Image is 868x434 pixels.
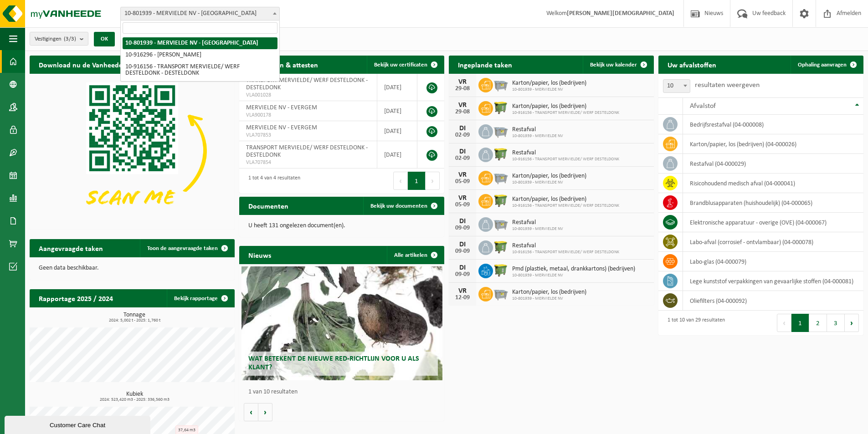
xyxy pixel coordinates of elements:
[512,173,586,180] span: Karton/papier, los (bedrijven)
[512,103,619,110] span: Karton/papier, los (bedrijven)
[683,252,863,271] td: labo-glas (04-000079)
[374,62,427,68] span: Bekijk uw certificaten
[30,239,112,257] h2: Aangevraagde taken
[246,104,317,111] span: MERVIELDE NV - EVERGEM
[453,194,472,202] div: VR
[512,87,586,92] span: 10-801939 - MERVIELDE NV
[121,7,279,20] span: 10-801939 - MERVIELDE NV - EVERGEM
[453,241,472,248] div: DI
[453,78,472,86] div: VR
[798,62,847,68] span: Ophaling aanvragen
[493,262,508,278] img: WB-1100-HPE-GN-50
[453,86,472,92] div: 29-08
[453,218,472,225] div: DI
[493,193,508,208] img: WB-1100-HPE-GN-50
[147,245,218,251] span: Toon de aangevraagde taken
[140,239,234,257] a: Toon de aangevraagde taken
[690,102,716,110] span: Afvalstof
[30,74,235,228] img: Download de VHEPlus App
[453,155,472,162] div: 02-09
[377,74,417,101] td: [DATE]
[408,172,426,190] button: 1
[123,61,277,79] li: 10-916156 - TRANSPORT MERVIELDE/ WERF DESTELDONK - DESTELDONK
[35,32,76,46] span: Vestigingen
[683,174,863,193] td: risicohoudend medisch afval (04-000041)
[512,296,586,301] span: 10-801939 - MERVIELDE NV
[248,223,435,229] p: U heeft 131 ongelezen document(en).
[393,172,408,190] button: Previous
[512,203,619,209] span: 10-916156 - TRANSPORT MERVIELDE/ WERF DESTELDONK
[120,7,280,20] span: 10-801939 - MERVIELDE NV - EVERGEM
[845,314,859,332] button: Next
[30,289,122,307] h2: Rapportage 2025 / 2024
[512,149,619,157] span: Restafval
[64,36,76,42] count: (3/3)
[809,314,827,332] button: 2
[493,286,508,301] img: WB-2500-GAL-GY-01
[377,101,417,121] td: [DATE]
[512,110,619,116] span: 10-916156 - TRANSPORT MERVIELDE/ WERF DESTELDONK
[239,56,327,73] h2: Certificaten & attesten
[683,134,863,154] td: karton/papier, los (bedrijven) (04-000026)
[590,62,637,68] span: Bekijk uw kalender
[583,56,653,74] a: Bekijk uw kalender
[449,56,521,73] h2: Ingeplande taken
[658,56,725,73] h2: Uw afvalstoffen
[246,124,317,131] span: MERVIELDE NV - EVERGEM
[683,213,863,232] td: elektronische apparatuur - overige (OVE) (04-000067)
[663,80,690,92] span: 10
[453,287,472,295] div: VR
[453,179,472,185] div: 05-09
[377,141,417,168] td: [DATE]
[663,79,690,93] span: 10
[246,132,370,139] span: VLA707853
[34,391,235,402] h3: Kubiek
[493,169,508,185] img: WB-2500-GAL-GY-01
[683,271,863,291] td: lege kunststof verpakkingen van gevaarlijke stoffen (04-000081)
[567,10,674,17] strong: [PERSON_NAME][DEMOGRAPHIC_DATA]
[512,219,563,226] span: Restafval
[370,203,427,209] span: Bekijk uw documenten
[258,403,272,421] button: Volgende
[453,264,472,271] div: DI
[453,225,472,231] div: 09-09
[167,289,234,307] a: Bekijk rapportage
[512,180,586,185] span: 10-801939 - MERVIELDE NV
[244,403,258,421] button: Vorige
[512,133,563,139] span: 10-801939 - MERVIELDE NV
[453,109,472,115] div: 29-08
[683,154,863,174] td: restafval (04-000029)
[453,132,472,138] div: 02-09
[512,226,563,232] span: 10-801939 - MERVIELDE NV
[123,49,277,61] li: 10-916296 - [PERSON_NAME]
[453,148,472,155] div: DI
[453,271,472,278] div: 09-09
[426,172,440,190] button: Next
[493,146,508,162] img: WB-1100-HPE-GN-50
[453,171,472,179] div: VR
[683,193,863,213] td: brandblusapparaten (huishoudelijk) (04-000065)
[683,115,863,134] td: bedrijfsrestafval (04-000008)
[34,398,235,402] span: 2024: 523,420 m3 - 2025: 336,560 m3
[246,77,368,91] span: TRANSPORT MERVIELDE/ WERF DESTELDONK - DESTELDONK
[512,196,619,203] span: Karton/papier, los (bedrijven)
[246,144,368,158] span: TRANSPORT MERVIELDE/ WERF DESTELDONK - DESTELDONK
[791,56,863,74] a: Ophaling aanvragen
[363,197,443,215] a: Bekijk uw documenten
[246,92,370,99] span: VLA001028
[248,389,440,395] p: 1 van 10 resultaten
[39,265,226,271] p: Geen data beschikbaar.
[387,246,443,264] a: Alle artikelen
[5,414,152,434] iframe: chat widget
[493,216,508,231] img: WB-2500-GAL-GY-01
[663,313,725,333] div: 1 tot 10 van 29 resultaten
[246,159,370,166] span: VLA707854
[34,318,235,323] span: 2024: 5,002 t - 2025: 1,760 t
[453,202,472,208] div: 05-09
[453,295,472,301] div: 12-09
[94,32,115,46] button: OK
[123,37,277,49] li: 10-801939 - MERVIELDE NV - [GEOGRAPHIC_DATA]
[241,266,442,380] a: Wat betekent de nieuwe RED-richtlijn voor u als klant?
[493,77,508,92] img: WB-2500-GAL-GY-01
